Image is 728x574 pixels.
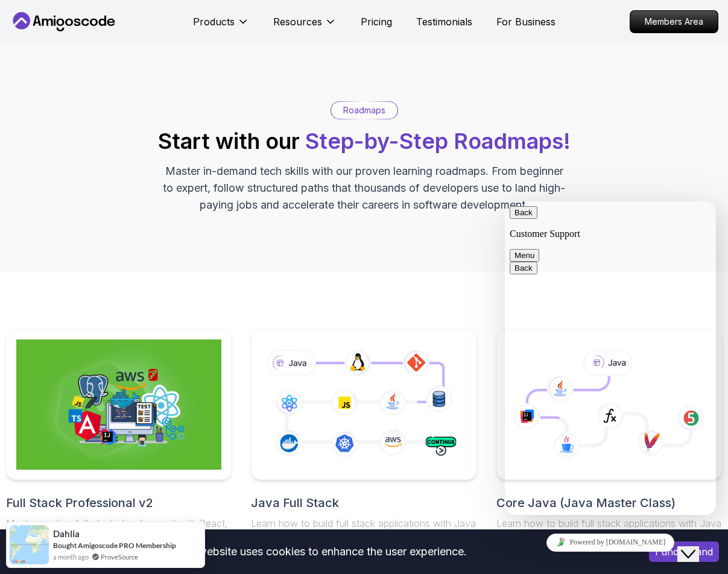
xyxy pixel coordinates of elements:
[361,14,392,29] a: Pricing
[251,516,476,545] p: Learn how to build full stack applications with Java and Spring Boot
[496,14,555,29] a: For Business
[505,201,716,515] iframe: chat widget
[10,525,49,564] img: provesource social proof notification image
[343,104,385,116] p: Roadmaps
[53,552,89,562] span: a month ago
[9,538,631,565] div: This website uses cookies to enhance the user experience.
[101,552,138,562] a: ProveSource
[6,516,232,560] p: Master modern full-stack development with React, Node.js, TypeScript, and cloud deployment. Build...
[53,529,80,539] span: Dahlia
[53,541,77,550] span: Bought
[193,14,249,39] button: Products
[162,163,567,213] p: Master in-demand tech skills with our proven learning roadmaps. From beginner to expert, follow s...
[158,129,571,153] h2: Start with our
[416,14,472,29] a: Testimonials
[305,128,571,154] span: Step-by-Step Roadmaps!
[630,11,718,33] p: Members Area
[251,329,476,564] a: Java Full StackLearn how to build full stack applications with Java and Spring Boot29 Courses4 Bu...
[496,494,722,511] h2: Core Java (Java Master Class)
[273,14,337,39] button: Resources
[251,494,476,511] h2: Java Full Stack
[78,541,176,550] a: Amigoscode PRO Membership
[496,516,722,545] p: Learn how to build full stack applications with Java and Spring Boot
[630,10,718,33] a: Members Area
[6,494,232,511] h2: Full Stack Professional v2
[677,526,716,562] iframe: chat widget
[16,339,221,470] img: Full Stack Professional v2
[273,14,322,29] p: Resources
[193,14,235,29] p: Products
[505,529,716,556] iframe: chat widget
[496,329,722,564] a: Core Java (Java Master Class)Learn how to build full stack applications with Java and Spring Boot...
